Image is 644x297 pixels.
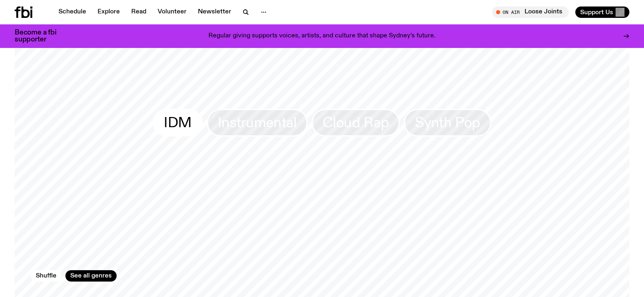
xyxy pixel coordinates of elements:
a: Synth Pop [404,109,491,137]
a: Read [126,7,151,18]
span: Support Us [580,9,613,16]
a: Schedule [54,7,91,18]
button: On AirLoose Joints [492,7,569,18]
a: See all genres [65,270,117,282]
p: Regular giving supports voices, artists, and culture that shape Sydney’s future. [208,33,436,40]
span: IDM [164,115,192,130]
h3: Become a fbi supporter [15,29,67,43]
a: IDM [153,109,203,137]
a: Newsletter [193,7,236,18]
button: Shuffle [31,270,61,282]
a: Explore [93,7,125,18]
span: Instrumental [218,115,297,130]
span: Synth Pop [415,115,480,130]
span: Cloud Rap [323,115,389,130]
button: Support Us [575,7,629,18]
a: Cloud Rap [312,109,400,137]
a: Volunteer [153,7,191,18]
a: Instrumental [207,109,308,137]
